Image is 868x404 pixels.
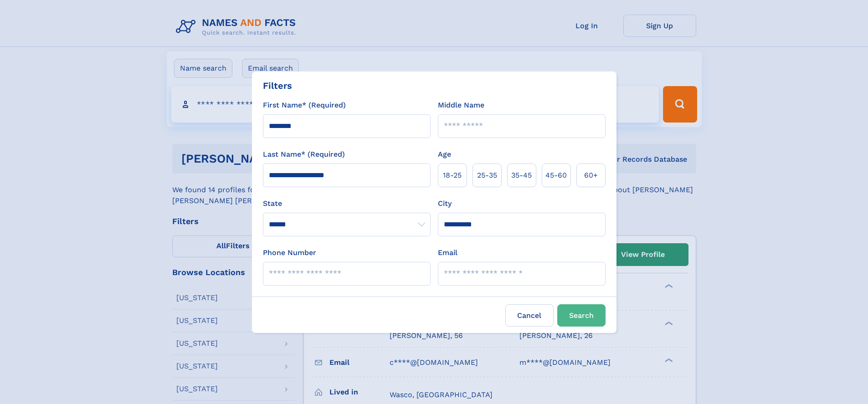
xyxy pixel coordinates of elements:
[545,170,567,181] span: 45‑60
[511,170,532,181] span: 35‑45
[477,170,497,181] span: 25‑35
[505,304,554,327] label: Cancel
[263,100,346,111] label: First Name* (Required)
[263,247,316,258] label: Phone Number
[438,247,457,258] label: Email
[438,198,452,209] label: City
[263,79,292,92] div: Filters
[557,304,606,327] button: Search
[443,170,462,181] span: 18‑25
[438,149,451,160] label: Age
[584,170,598,181] span: 60+
[263,149,345,160] label: Last Name* (Required)
[438,100,484,111] label: Middle Name
[263,198,431,209] label: State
